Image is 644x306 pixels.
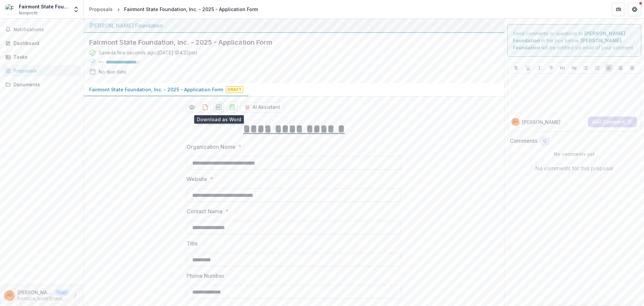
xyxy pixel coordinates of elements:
p: [PERSON_NAME][EMAIL_ADDRESS][DOMAIN_NAME] [17,296,69,302]
button: Get Help [628,3,641,16]
a: Documents [3,79,81,90]
a: Proposals [3,65,81,76]
button: Bold [512,64,520,72]
button: Partners [612,3,625,16]
button: download-proposal [227,102,237,113]
p: Title [186,239,198,248]
img: Fairmont State Foundation, Inc. [5,4,16,15]
button: Strike [547,64,555,72]
p: Organization Name [186,143,235,151]
button: Underline [524,64,532,72]
nav: breadcrumb [87,4,261,14]
div: Saved a few seconds ago ( [DATE] @ 4:22pm ) [99,49,198,56]
span: Draft [226,86,243,93]
div: Dashboard [13,40,75,47]
a: Dashboard [3,38,81,49]
span: Notifications [13,27,78,33]
button: Align Center [616,64,625,72]
div: Documents [13,81,75,88]
a: Proposals [87,4,115,14]
button: download-proposal [213,102,224,113]
div: Fairmont State Foundation, Inc. [19,3,69,10]
p: No comments yet [510,150,639,158]
p: [PERSON_NAME] [522,119,560,126]
p: No comments for this proposal [535,164,613,172]
div: Proposals [13,67,75,74]
div: Send comments or questions to in the box below. will be notified via email of your comment. [507,24,642,57]
button: Heading 1 [558,64,567,72]
div: [PERSON_NAME] Foundation [89,21,499,30]
p: Fairmont State Foundation, Inc. - 2025 - Application Form [89,86,223,93]
h2: Comments [510,138,537,144]
span: 0 [543,138,546,144]
button: Align Right [628,64,636,72]
p: Website [186,175,207,183]
p: Contact Name [186,207,223,215]
button: Bullet List [582,64,590,72]
button: More [71,292,79,300]
button: download-proposal [200,102,211,113]
button: AI Assistant [240,102,284,113]
p: 89 % [99,60,104,64]
h2: Fairmont State Foundation, Inc. - 2025 - Application Form [89,38,488,46]
a: Tasks [3,51,81,62]
p: [PERSON_NAME] [17,289,52,296]
p: User [55,290,69,296]
button: Italicize [535,64,543,72]
button: Align Left [605,64,613,72]
button: Ordered List [593,64,601,72]
div: No due date [99,68,126,75]
button: Add Comment [588,117,637,127]
span: Nonprofit [19,10,38,16]
p: Phone Number [186,272,224,280]
button: Preview ff19586e-9109-4722-9a47-82f2359a104e-0.pdf [186,102,197,113]
button: Notifications [3,24,81,35]
div: Anne Bolyard [513,120,518,124]
button: Open entity switcher [71,3,81,16]
div: Tasks [13,53,75,60]
div: Proposals [89,6,113,13]
div: Fairmont State Foundation, Inc. - 2025 - Application Form [124,6,258,13]
button: Heading 2 [570,64,578,72]
div: Anne Bolyard [7,293,12,298]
